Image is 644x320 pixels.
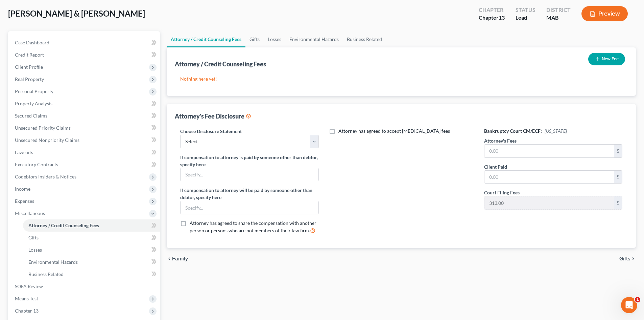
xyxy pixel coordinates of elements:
[9,110,160,122] a: Secured Claims
[9,134,160,146] a: Unsecured Nonpriority Claims
[484,128,622,134] h6: Bankruptcy Court CM/ECF:
[619,256,630,261] span: Gifts
[9,37,160,49] a: Case Dashboard
[621,297,637,313] iframe: Intercom live chat
[28,235,39,240] span: Gifts
[614,145,622,157] div: $
[546,14,571,22] div: MAB
[23,268,160,280] a: Business Related
[15,308,39,314] span: Chapter 13
[181,201,318,214] input: Specify...
[28,247,42,253] span: Losses
[15,101,52,106] span: Property Analysis
[180,187,318,201] label: If compensation to attorney will be paid by someone other than debtor, specify here
[499,14,505,21] span: 13
[15,186,30,192] span: Income
[28,259,78,265] span: Environmental Hazards
[15,210,45,216] span: Miscellaneous
[264,31,285,47] a: Losses
[180,154,318,168] label: If compensation to attorney is paid by someone other than debtor, specify here
[15,174,76,179] span: Codebtors Insiders & Notices
[167,256,188,261] button: chevron_left Family
[175,112,251,120] div: Attorney's Fee Disclosure
[484,163,507,170] label: Client Paid
[167,31,245,47] a: Attorney / Credit Counseling Fees
[172,256,188,261] span: Family
[479,14,505,22] div: Chapter
[9,146,160,158] a: Lawsuits
[23,244,160,256] a: Losses
[15,137,79,143] span: Unsecured Nonpriority Claims
[15,88,53,94] span: Personal Property
[167,256,172,261] i: chevron_left
[9,49,160,61] a: Credit Report
[484,196,614,209] input: 0.00
[619,256,636,261] button: Gifts chevron_right
[614,196,622,209] div: $
[23,232,160,244] a: Gifts
[9,122,160,134] a: Unsecured Priority Claims
[15,198,34,204] span: Expenses
[343,31,386,47] a: Business Related
[28,271,64,277] span: Business Related
[15,283,43,289] span: SOFA Review
[15,125,71,131] span: Unsecured Priority Claims
[614,171,622,184] div: $
[180,76,622,82] p: Nothing here yet!
[15,162,58,167] span: Executory Contracts
[15,113,47,119] span: Secured Claims
[588,53,625,65] button: New Fee
[23,219,160,232] a: Attorney / Credit Counseling Fees
[9,280,160,293] a: SOFA Review
[15,52,44,58] span: Credit Report
[9,98,160,110] a: Property Analysis
[484,189,520,196] label: Court Filing Fees
[516,14,535,22] div: Lead
[181,168,318,181] input: Specify...
[28,222,99,228] span: Attorney / Credit Counseling Fees
[635,297,640,302] span: 1
[546,6,571,14] div: District
[484,171,614,184] input: 0.00
[15,149,33,155] span: Lawsuits
[190,220,316,233] span: Attorney has agreed to share the compensation with another person or persons who are not members ...
[581,6,628,21] button: Preview
[516,6,535,14] div: Status
[15,40,49,45] span: Case Dashboard
[15,64,43,70] span: Client Profile
[15,76,44,82] span: Real Property
[175,60,266,68] div: Attorney / Credit Counseling Fees
[285,31,343,47] a: Environmental Hazards
[8,8,145,18] span: [PERSON_NAME] & [PERSON_NAME]
[545,128,567,134] span: [US_STATE]
[484,137,517,144] label: Attorney's Fees
[479,6,505,14] div: Chapter
[245,31,264,47] a: Gifts
[15,296,38,301] span: Means Test
[23,256,160,268] a: Environmental Hazards
[630,256,636,261] i: chevron_right
[484,145,614,157] input: 0.00
[9,158,160,171] a: Executory Contracts
[180,128,242,135] label: Choose Disclosure Statement
[338,128,450,134] span: Attorney has agreed to accept [MEDICAL_DATA] fees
